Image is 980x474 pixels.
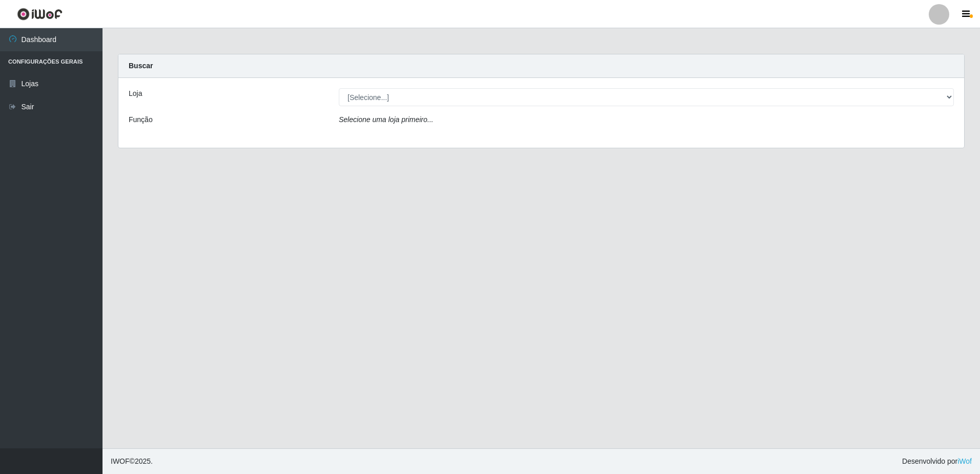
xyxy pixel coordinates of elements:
img: CoreUI Logo [17,8,63,21]
span: IWOF [111,457,130,465]
span: Desenvolvido por [902,456,972,467]
span: © 2025 . [111,456,153,467]
a: iWof [957,457,972,465]
strong: Buscar [129,62,153,70]
label: Função [129,114,153,125]
i: Selecione uma loja primeiro... [339,115,433,124]
label: Loja [129,88,142,99]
